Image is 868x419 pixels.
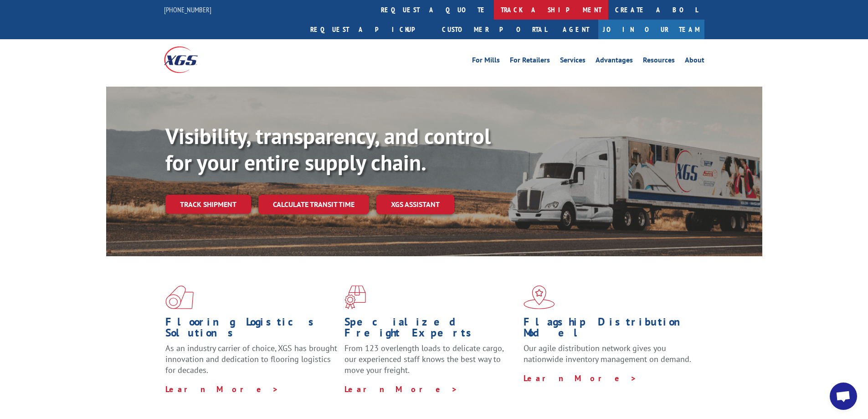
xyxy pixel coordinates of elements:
h1: Flooring Logistics Solutions [165,316,338,343]
a: Agent [554,20,598,39]
span: Our agile distribution network gives you nationwide inventory management on demand. [524,343,691,364]
a: Track shipment [165,195,251,214]
a: Resources [643,57,675,67]
a: For Retailers [510,57,550,67]
a: About [685,57,704,67]
a: Services [560,57,586,67]
a: For Mills [472,57,500,67]
a: Request a pickup [303,20,435,39]
img: xgs-icon-focused-on-flooring-red [344,285,366,309]
p: From 123 overlength loads to delicate cargo, our experienced staff knows the best way to move you... [344,343,517,383]
a: Calculate transit time [258,195,369,214]
a: Learn More > [524,373,637,383]
span: As an industry carrier of choice, XGS has brought innovation and dedication to flooring logistics... [165,343,337,375]
a: Customer Portal [435,20,554,39]
a: Learn More > [165,384,279,394]
b: Visibility, transparency, and control for your entire supply chain. [165,122,491,176]
img: xgs-icon-total-supply-chain-intelligence-red [165,285,194,309]
a: [PHONE_NUMBER] [164,5,211,14]
a: Learn More > [344,384,458,394]
a: Open chat [830,383,857,410]
a: Advantages [596,57,633,67]
h1: Specialized Freight Experts [344,316,517,343]
a: XGS ASSISTANT [376,195,454,214]
h1: Flagship Distribution Model [524,316,696,343]
a: Join Our Team [598,20,704,39]
img: xgs-icon-flagship-distribution-model-red [524,285,555,309]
